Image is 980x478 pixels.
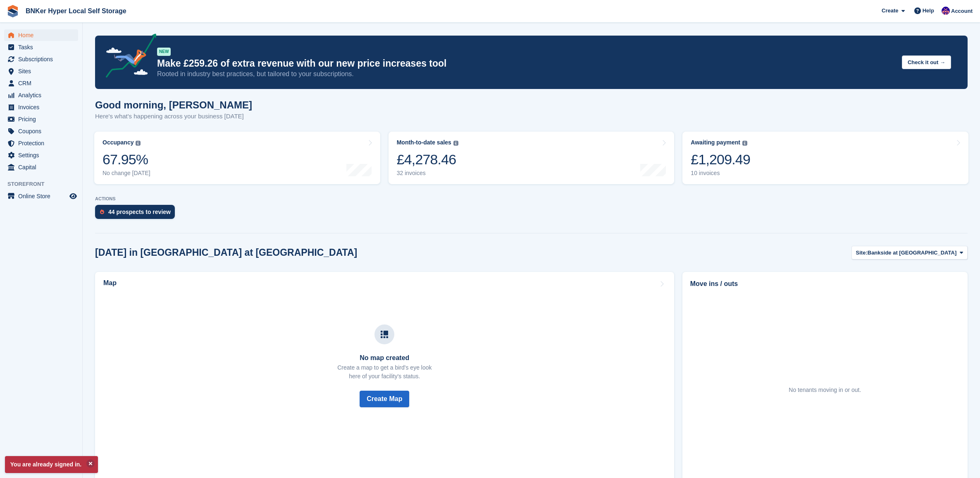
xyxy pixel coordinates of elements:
div: No change [DATE] [103,170,150,177]
p: Rooted in industry best practices, but tailored to your subscriptions. [157,70,895,79]
span: Site: [856,249,868,257]
a: Occupancy 67.95% No change [DATE] [94,132,380,184]
div: Awaiting payment [691,139,740,146]
img: price-adjustments-announcement-icon-8257ccfd72463d97f412b2fc003d46551f7dbcb40ab6d574587a9cd5c0d94... [99,34,157,81]
a: menu [4,190,78,202]
span: CRM [18,77,68,89]
div: NEW [157,48,171,56]
h2: [DATE] in [GEOGRAPHIC_DATA] at [GEOGRAPHIC_DATA] [95,247,357,258]
div: 44 prospects to review [108,209,171,215]
p: Create a map to get a bird's eye look here of your facility's status. [337,363,432,381]
a: Preview store [68,191,78,201]
span: Protection [18,137,68,149]
button: Create Map [360,391,409,407]
h1: Good morning, [PERSON_NAME] [95,99,252,110]
a: menu [4,125,78,137]
span: Subscriptions [18,53,68,65]
span: Online Store [18,190,68,202]
div: 10 invoices [691,170,750,177]
div: 32 invoices [397,170,458,177]
img: David Fricker [942,7,950,15]
p: Here's what's happening across your business [DATE] [95,112,252,121]
a: menu [4,137,78,149]
div: Occupancy [103,139,134,146]
span: Settings [18,149,68,161]
p: Make £259.26 of extra revenue with our new price increases tool [157,58,895,70]
a: menu [4,101,78,113]
img: prospect-51fa495bee0391a8d652442698ab0144808aea92771e9ea1ae160a38d050c398.svg [100,209,104,214]
a: menu [4,65,78,77]
a: Month-to-date sales £4,278.46 32 invoices [389,132,675,184]
a: menu [4,77,78,89]
img: icon-info-grey-7440780725fd019a000dd9b08b2336e03edf1995a4989e88bcd33f0948082b44.svg [742,141,747,146]
a: Awaiting payment £1,209.49 10 invoices [682,132,968,184]
span: Bankside at [GEOGRAPHIC_DATA] [868,249,957,257]
span: Analytics [18,89,68,101]
span: Home [18,29,68,41]
span: Create [882,7,898,15]
a: menu [4,89,78,101]
div: 67.95% [103,151,150,168]
span: Help [923,7,934,15]
button: Check it out → [902,55,951,69]
div: No tenants moving in or out. [789,386,861,394]
span: Tasks [18,41,68,53]
span: Invoices [18,101,68,113]
a: menu [4,113,78,125]
button: Site: Bankside at [GEOGRAPHIC_DATA] [851,246,968,259]
span: Storefront [7,180,82,188]
a: menu [4,161,78,173]
img: icon-info-grey-7440780725fd019a000dd9b08b2336e03edf1995a4989e88bcd33f0948082b44.svg [136,141,141,146]
div: £1,209.49 [691,151,750,168]
p: ACTIONS [95,196,968,202]
a: menu [4,41,78,53]
a: 44 prospects to review [95,205,179,223]
div: Month-to-date sales [397,139,451,146]
span: Capital [18,161,68,173]
a: menu [4,29,78,41]
a: BNKer Hyper Local Self Storage [22,4,130,18]
a: menu [4,149,78,161]
span: Pricing [18,113,68,125]
img: map-icn-33ee37083ee616e46c38cad1a60f524a97daa1e2b2c8c0bc3eb3415660979fc1.svg [381,331,388,338]
span: Account [951,7,973,15]
h2: Map [103,279,117,287]
h2: Move ins / outs [690,279,960,289]
img: icon-info-grey-7440780725fd019a000dd9b08b2336e03edf1995a4989e88bcd33f0948082b44.svg [453,141,458,146]
div: £4,278.46 [397,151,458,168]
h3: No map created [337,354,432,362]
span: Sites [18,65,68,77]
p: You are already signed in. [5,456,98,473]
img: stora-icon-8386f47178a22dfd0bd8f6a31ec36ba5ce8667c1dd55bd0f319d3a0aa187defe.svg [7,5,19,17]
span: Coupons [18,125,68,137]
a: menu [4,53,78,65]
